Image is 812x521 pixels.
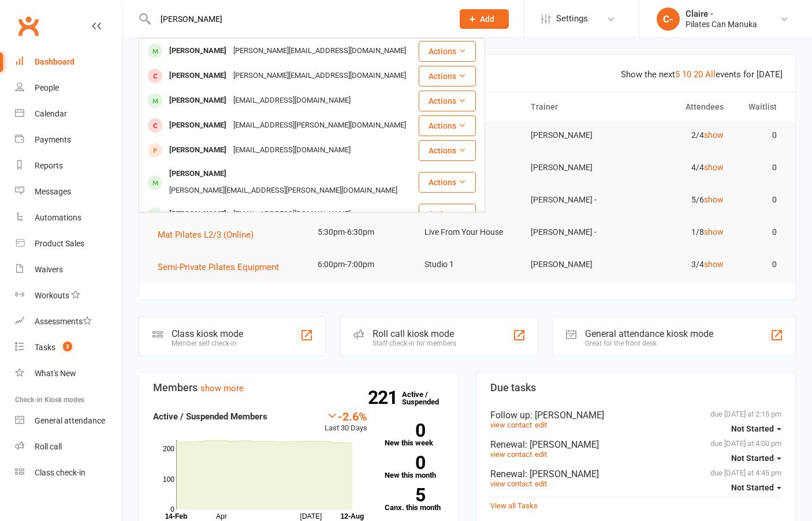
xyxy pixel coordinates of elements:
[15,361,122,387] a: What's New
[627,122,734,149] td: 2/4
[704,163,724,172] a: show
[35,135,71,144] div: Payments
[535,479,547,488] a: edit
[230,117,409,134] div: [EMAIL_ADDRESS][PERSON_NAME][DOMAIN_NAME]
[35,265,63,274] div: Waivers
[230,92,354,109] div: [EMAIL_ADDRESS][DOMAIN_NAME]
[734,251,787,278] td: 0
[675,69,680,80] a: 5
[731,453,774,463] span: Not Started
[166,182,401,199] div: [PERSON_NAME][EMAIL_ADDRESS][PERSON_NAME][DOMAIN_NAME]
[15,408,122,434] a: General attendance kiosk mode
[520,251,627,278] td: [PERSON_NAME]
[621,68,783,81] div: Show the next events for [DATE]
[694,69,703,80] a: 20
[627,186,734,213] td: 5/6
[166,92,230,109] div: [PERSON_NAME]
[15,257,122,283] a: Waivers
[15,283,122,309] a: Workouts
[307,219,414,246] td: 5:30pm-6:30pm
[734,154,787,181] td: 0
[35,317,92,326] div: Assessments
[627,251,734,278] td: 3/4
[307,251,414,278] td: 6:00pm-7:00pm
[35,343,55,352] div: Tasks
[704,260,724,269] a: show
[15,205,122,231] a: Automations
[166,142,230,159] div: [PERSON_NAME]
[373,339,456,347] div: Staff check-in for members
[35,161,63,170] div: Reports
[230,43,409,59] div: [PERSON_NAME][EMAIL_ADDRESS][DOMAIN_NAME]
[15,153,122,179] a: Reports
[35,213,81,222] div: Automations
[414,219,521,246] td: Live From Your House
[414,251,521,278] td: Studio 1
[385,423,445,447] a: 0New this week
[35,187,71,196] div: Messages
[230,206,354,223] div: [EMAIL_ADDRESS][DOMAIN_NAME]
[490,382,781,393] h3: Due tasks
[627,92,734,122] th: Attendees
[731,477,781,498] button: Not Started
[15,101,122,127] a: Calendar
[419,140,476,161] button: Actions
[35,109,67,118] div: Calendar
[525,468,599,479] span: : [PERSON_NAME]
[385,488,445,511] a: 5Canx. this month
[480,14,494,24] span: Add
[158,228,262,242] button: Mat Pilates L2/3 (Online)
[419,172,476,193] button: Actions
[15,75,122,101] a: People
[200,383,244,393] a: show more
[153,411,267,422] strong: Active / Suspended Members
[35,57,75,66] div: Dashboard
[682,69,691,80] a: 10
[585,328,713,339] div: General attendance kiosk mode
[325,410,367,434] div: Last 30 Days
[158,260,287,274] button: Semi-Private Pilates Equipment
[15,460,122,486] a: Class kiosk mode
[490,439,781,450] div: Renewal
[704,227,724,237] a: show
[705,69,716,80] a: All
[15,335,122,361] a: Tasks 3
[731,483,774,492] span: Not Started
[704,195,724,204] a: show
[419,204,476,224] button: Actions
[166,68,230,84] div: [PERSON_NAME]
[15,434,122,460] a: Roll call
[63,342,72,351] span: 3
[15,127,122,153] a: Payments
[525,439,599,450] span: : [PERSON_NAME]
[385,422,425,439] strong: 0
[14,12,43,40] a: Clubworx
[627,219,734,246] td: 1/8
[520,122,627,149] td: [PERSON_NAME]
[535,421,547,429] a: edit
[15,49,122,75] a: Dashboard
[166,43,230,59] div: [PERSON_NAME]
[368,389,402,406] strong: 221
[419,66,476,87] button: Actions
[490,421,532,429] a: view contact
[704,130,724,140] a: show
[734,219,787,246] td: 0
[325,410,367,422] div: -2.6%
[490,450,532,459] a: view contact
[385,456,445,479] a: 0New this month
[35,239,84,248] div: Product Sales
[15,309,122,335] a: Assessments
[230,68,409,84] div: [PERSON_NAME][EMAIL_ADDRESS][DOMAIN_NAME]
[734,122,787,149] td: 0
[731,448,781,468] button: Not Started
[490,501,538,510] a: View all Tasks
[15,231,122,257] a: Product Sales
[35,291,69,300] div: Workouts
[373,328,456,339] div: Roll call kiosk mode
[530,410,604,421] span: : [PERSON_NAME]
[520,92,627,122] th: Trainer
[35,468,85,477] div: Class check-in
[520,154,627,181] td: [PERSON_NAME]
[490,410,781,421] div: Follow up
